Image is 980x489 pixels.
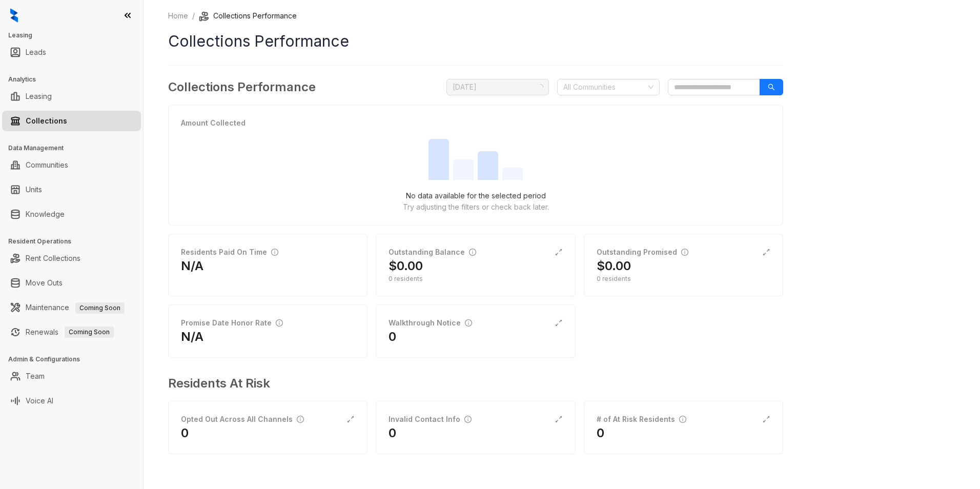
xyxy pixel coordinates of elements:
[555,415,563,423] span: expand-alt
[597,247,688,258] div: Outstanding Promised
[26,248,80,269] a: Rent Collections
[26,86,52,107] a: Leasing
[679,416,686,423] span: info-circle
[406,190,546,201] p: No data available for the selected period
[166,10,190,22] a: Home
[2,155,141,175] li: Communities
[168,374,775,393] h3: Residents At Risk
[762,415,770,423] span: expand-alt
[2,248,141,269] li: Rent Collections
[762,248,770,256] span: expand-alt
[65,327,114,338] span: Coming Soon
[2,42,141,63] li: Leads
[389,258,423,274] h2: $0.00
[597,414,686,425] div: # of At Risk Residents
[2,86,141,107] li: Leasing
[8,75,143,84] h3: Analytics
[2,273,141,293] li: Move Outs
[26,273,63,293] a: Move Outs
[192,10,195,22] li: /
[2,204,141,225] li: Knowledge
[26,204,65,225] a: Knowledge
[453,79,543,95] span: October 2025
[26,322,114,342] a: RenewalsComing Soon
[168,78,316,96] h3: Collections Performance
[297,416,304,423] span: info-circle
[168,30,783,53] h1: Collections Performance
[389,425,396,441] h2: 0
[75,302,125,314] span: Coming Soon
[403,201,549,213] p: Try adjusting the filters or check back later.
[469,249,476,256] span: info-circle
[389,329,396,345] h2: 0
[276,319,283,327] span: info-circle
[181,258,203,274] h2: N/A
[26,366,45,386] a: Team
[681,249,688,256] span: info-circle
[181,317,283,329] div: Promise Date Honor Rate
[2,111,141,131] li: Collections
[199,10,297,22] li: Collections Performance
[346,415,355,423] span: expand-alt
[464,416,472,423] span: info-circle
[389,317,472,329] div: Walkthrough Notice
[555,248,563,256] span: expand-alt
[8,144,143,153] h3: Data Management
[2,179,141,200] li: Units
[181,247,278,258] div: Residents Paid On Time
[181,329,203,345] h2: N/A
[181,425,189,441] h2: 0
[26,155,68,175] a: Communities
[8,237,143,246] h3: Resident Operations
[389,247,476,258] div: Outstanding Balance
[2,297,141,318] li: Maintenance
[8,31,143,40] h3: Leasing
[2,322,141,342] li: Renewals
[181,118,246,127] strong: Amount Collected
[389,274,562,283] div: 0 residents
[2,391,141,411] li: Voice AI
[465,319,472,327] span: info-circle
[555,319,563,327] span: expand-alt
[26,111,67,131] a: Collections
[389,414,472,425] div: Invalid Contact Info
[597,425,604,441] h2: 0
[536,83,544,91] span: loading
[26,42,46,63] a: Leads
[8,355,143,364] h3: Admin & Configurations
[271,249,278,256] span: info-circle
[10,8,18,23] img: logo
[181,414,304,425] div: Opted Out Across All Channels
[26,391,53,411] a: Voice AI
[26,179,42,200] a: Units
[597,274,770,283] div: 0 residents
[2,366,141,386] li: Team
[597,258,631,274] h2: $0.00
[768,84,775,91] span: search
